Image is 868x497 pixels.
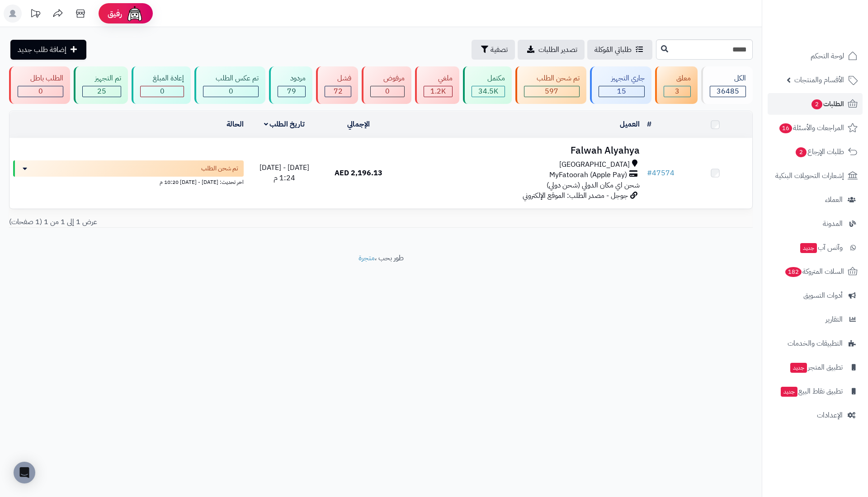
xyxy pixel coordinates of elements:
span: MyFatoorah (Apple Pay) [549,170,627,180]
a: الإعدادات [768,404,863,426]
a: # [647,119,651,130]
span: 1.2K [430,86,446,97]
a: جاري التجهيز 15 [588,66,653,104]
span: لوحة التحكم [811,50,844,62]
a: معلق 3 [653,66,699,104]
a: تم شحن الطلب 597 [514,66,588,104]
a: تحديثات المنصة [24,5,47,25]
div: 79 [278,86,305,97]
span: التطبيقات والخدمات [788,337,843,350]
a: الحالة [226,119,244,130]
span: 25 [97,86,106,97]
div: 0 [203,86,258,97]
div: عرض 1 إلى 1 من 1 (1 صفحات) [2,217,381,227]
div: مرفوض [370,73,404,84]
span: 0 [229,86,233,97]
div: 72 [325,86,351,97]
div: 1166 [424,86,452,97]
span: 2 [796,147,807,158]
a: تم التجهيز 25 [72,66,130,104]
button: تصفية [472,40,515,60]
a: أدوات التسويق [768,285,863,306]
div: 0 [371,86,404,97]
span: 2,196.13 AED [335,168,382,178]
span: طلباتي المُوكلة [594,44,632,55]
span: المراجعات والأسئلة [778,122,844,134]
a: السلات المتروكة182 [768,261,863,282]
a: التقارير [768,309,863,330]
a: الكل36485 [699,66,755,104]
img: ai-face.png [126,5,144,23]
span: # [647,168,652,178]
span: تطبيق نقاط البيع [780,385,843,398]
span: جوجل - مصدر الطلب: الموقع الإلكتروني [523,190,628,201]
div: Open Intercom Messenger [14,462,35,483]
a: التطبيقات والخدمات [768,333,863,354]
a: إضافة طلب جديد [10,40,86,60]
span: 2 [811,99,823,110]
div: اخر تحديث: [DATE] - [DATE] 10:20 م [13,177,244,186]
div: 3 [664,86,690,97]
div: 597 [524,86,579,97]
span: التقارير [826,313,843,326]
div: تم عكس الطلب [203,73,259,84]
a: الإجمالي [347,119,370,130]
div: إعادة المبلغ [140,73,184,84]
div: معلق [664,73,691,84]
a: تطبيق نقاط البيعجديد [768,380,863,402]
span: الطلبات [811,98,844,110]
div: ملغي [424,73,453,84]
span: 182 [785,267,802,277]
span: السلات المتروكة [784,265,844,278]
span: [DATE] - [DATE] 1:24 م [259,162,309,183]
div: فشل [325,73,351,84]
span: وآتس آب [799,241,843,254]
a: وآتس آبجديد [768,237,863,258]
a: تم عكس الطلب 0 [193,66,267,104]
span: أدوات التسويق [803,289,843,302]
div: الطلب باطل [18,73,63,84]
span: 36485 [717,86,739,97]
a: تطبيق المتجرجديد [768,356,863,378]
span: 34.5K [478,86,498,97]
img: logo-2.png [807,20,859,39]
a: طلباتي المُوكلة [587,40,652,60]
span: تصدير الطلبات [538,44,577,55]
span: 0 [385,86,390,97]
a: متجرة [359,253,375,263]
div: 25 [83,86,121,97]
a: تصدير الطلبات [518,40,585,60]
a: إعادة المبلغ 0 [130,66,193,104]
span: 597 [545,86,558,97]
span: تطبيق المتجر [789,361,843,374]
div: تم التجهيز [82,73,121,84]
a: #47574 [647,168,675,178]
h3: Falwah Alyahya [400,145,640,156]
div: مكتمل [472,73,505,84]
a: المراجعات والأسئلة16 [768,117,863,139]
span: 79 [287,86,296,97]
a: العملاء [768,189,863,211]
a: لوحة التحكم [768,45,863,67]
a: مرفوض 0 [360,66,413,104]
span: جديد [790,363,807,373]
span: طلبات الإرجاع [795,145,844,158]
div: تم شحن الطلب [524,73,580,84]
span: تم شحن الطلب [201,164,238,173]
a: مردود 79 [267,66,314,104]
span: الأقسام والمنتجات [794,74,844,86]
a: تاريخ الطلب [264,119,305,130]
div: جاري التجهيز [599,73,645,84]
div: 34528 [472,86,505,97]
span: إشعارات التحويلات البنكية [775,169,844,182]
span: تصفية [491,44,508,55]
span: 0 [38,86,43,97]
span: جديد [800,243,817,253]
div: مردود [278,73,306,84]
div: 0 [141,86,184,97]
div: الكل [710,73,746,84]
a: ملغي 1.2K [413,66,461,104]
a: المدونة [768,213,863,234]
span: 72 [334,86,343,97]
span: العملاء [825,193,843,206]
